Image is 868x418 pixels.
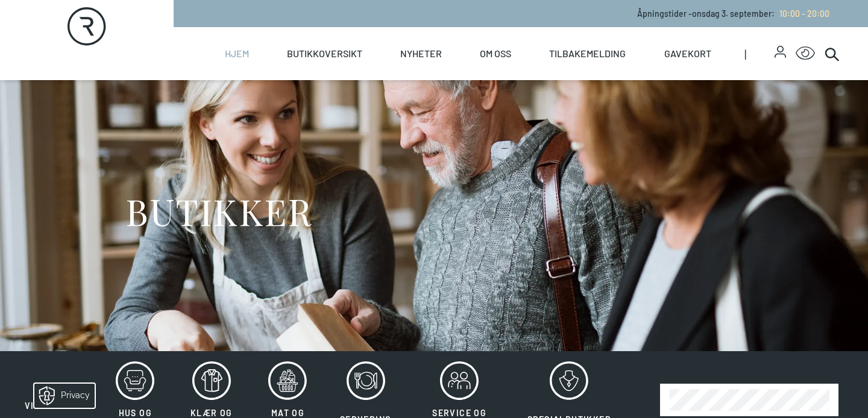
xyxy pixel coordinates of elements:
[287,27,362,80] a: Butikkoversikt
[775,8,829,19] a: 10:00 - 20:00
[779,8,829,19] span: 10:00 - 20:00
[664,27,711,80] a: Gavekort
[549,27,626,80] a: Tilbakemelding
[796,44,815,63] button: Open Accessibility Menu
[12,379,110,412] iframe: Manage Preferences
[12,361,96,413] button: Annen virksomhet
[400,27,442,80] a: Nyheter
[637,7,829,20] p: Åpningstider - onsdag 3. september :
[480,27,511,80] a: Om oss
[125,189,312,234] h1: BUTIKKER
[225,27,249,80] a: Hjem
[744,27,775,80] span: |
